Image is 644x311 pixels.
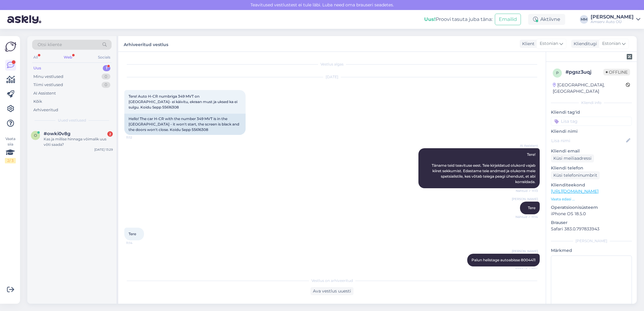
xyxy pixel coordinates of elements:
[33,74,63,80] div: Minu vestlused
[94,147,113,152] div: [DATE] 13:29
[102,74,110,80] div: 0
[551,247,632,254] p: Märkmed
[33,90,56,96] div: AI Assistent
[58,118,86,123] span: Uued vestlused
[515,215,538,219] span: Nähtud ✓ 11:14
[627,54,632,59] img: zendesk
[126,135,149,140] span: 11:12
[551,182,632,188] p: Klienditeekond
[512,197,538,201] span: [PERSON_NAME]
[515,267,538,271] span: Nähtud ✓ 11:14
[124,114,246,135] div: Hello! The car H-CR with the number 349 MVT is in the [GEOGRAPHIC_DATA] - it won't start, the scr...
[97,53,112,61] div: Socials
[571,41,597,47] div: Klienditugi
[5,41,16,52] img: Askly Logo
[551,148,632,154] p: Kliendi email
[551,196,632,202] p: Vaata edasi ...
[602,40,621,47] span: Estonian
[553,82,626,95] div: [GEOGRAPHIC_DATA], [GEOGRAPHIC_DATA]
[591,15,640,24] a: [PERSON_NAME]Amserv Auto OÜ
[551,211,632,217] p: iPhone OS 18.5.0
[44,131,70,136] span: #owki0v8g
[591,15,634,19] div: [PERSON_NAME]
[515,189,538,193] span: Nähtud ✓ 11:13
[528,14,565,25] div: Aktiivne
[311,278,353,283] span: Vestlus on arhiveeritud
[551,165,632,171] p: Kliendi telefon
[551,171,600,179] div: Küsi telefoninumbrit
[124,40,168,48] label: Arhiveeritud vestlus
[129,232,136,236] span: Tere
[551,204,632,211] p: Operatsioonisüsteem
[424,16,436,22] b: Uus!
[551,137,625,144] input: Lisa nimi
[33,99,42,105] div: Kõik
[102,82,110,88] div: 0
[124,74,540,80] div: [DATE]
[471,258,535,262] span: Palun helistage autoabisse 8004411
[33,82,63,88] div: Tiimi vestlused
[34,133,37,138] span: o
[103,65,110,71] div: 1
[126,241,149,245] span: 11:14
[33,65,41,71] div: Uus
[124,62,540,67] div: Vestlus algas
[540,40,558,47] span: Estonian
[580,15,588,24] div: MM
[310,287,354,295] div: Ava vestlus uuesti
[5,158,16,163] div: 2 / 3
[44,136,113,147] div: Kas ja millise hinnaga võimalik uus võti saada?
[591,19,634,24] div: Amserv Auto OÜ
[528,206,535,210] span: Tere
[551,117,632,126] input: Lisa tag
[512,249,538,253] span: [PERSON_NAME]
[551,100,632,105] div: Kliendi info
[424,16,492,23] div: Proovi tasuta juba täna:
[551,219,632,226] p: Brauser
[38,42,62,48] span: Otsi kliente
[515,143,538,148] span: AI Assistent
[62,53,73,61] div: Web
[603,69,630,75] span: Offline
[5,136,16,163] div: Vaata siia
[551,226,632,232] p: Safari 383.0.797833943
[32,53,39,61] div: All
[551,238,632,244] div: [PERSON_NAME]
[551,189,599,194] a: [URL][DOMAIN_NAME]
[551,154,594,162] div: Küsi meiliaadressi
[551,109,632,115] p: Kliendi tag'id
[33,107,58,113] div: Arhiveeritud
[495,14,521,25] button: Emailid
[556,71,559,75] span: p
[551,128,632,135] p: Kliendi nimi
[520,41,535,47] div: Klient
[129,94,238,109] span: Tere! Auto H-CR numbriga 349 MVT on [GEOGRAPHIC_DATA]- ei käivitu, ekraan must ja uksed ka ei sul...
[107,131,113,137] div: 2
[565,69,603,76] div: # pgsz3uqj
